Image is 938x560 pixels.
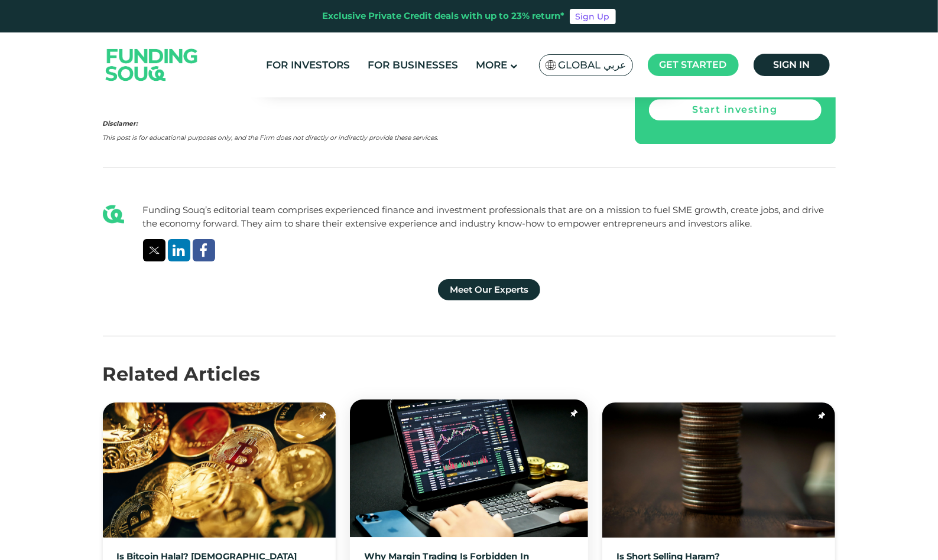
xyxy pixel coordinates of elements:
[546,60,556,70] img: SA Flag
[143,204,836,230] div: Funding Souq’s editorial team comprises experienced finance and investment professionals that are...
[94,35,210,94] img: Logo
[103,362,261,385] span: Related Articles
[660,59,727,70] span: Get started
[602,402,836,538] img: blogImage
[559,58,627,72] span: Global عربي
[570,9,616,24] a: Sign Up
[323,9,565,23] div: Exclusive Private Credit deals with up to 23% return*
[476,59,507,71] span: More
[103,134,439,142] em: This post is for educational purposes only, and the Firm does not directly or indirectly provide ...
[103,204,124,225] img: Blog Author
[149,247,160,254] img: twitter
[649,99,822,120] a: Start investing
[773,59,810,70] span: Sign in
[754,54,830,76] a: Sign in
[438,279,540,300] a: Meet Our Experts
[350,399,588,537] img: blogImage
[263,55,353,75] a: For Investors
[365,55,461,75] a: For Businesses
[103,402,336,538] img: blogImage
[103,120,138,127] em: Disclamer:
